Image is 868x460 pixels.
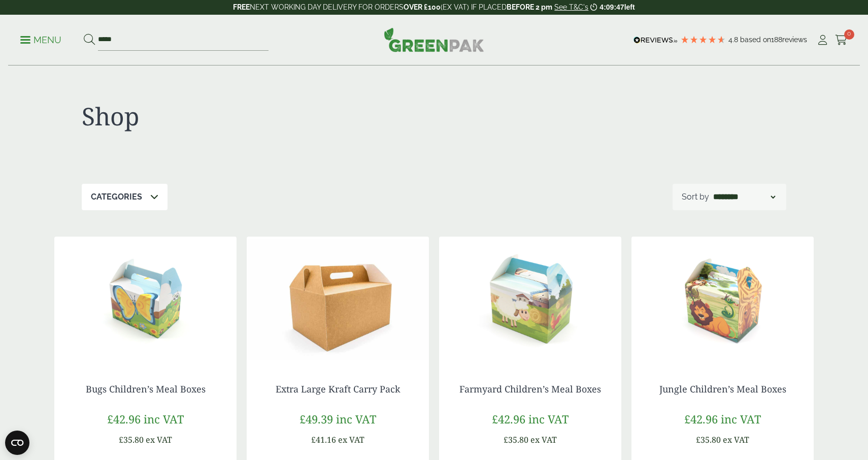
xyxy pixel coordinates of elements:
[439,237,621,364] img: Farmyard Childrens Meal Box
[20,34,61,44] a: Menu
[782,36,807,44] span: reviews
[740,36,771,44] span: Based on
[682,191,709,203] p: Sort by
[816,35,829,45] i: My Account
[530,434,557,445] span: ex VAT
[107,411,141,426] span: £42.96
[54,237,237,364] img: Bug Childrens Meal Box
[20,34,61,46] p: Menu
[696,434,721,445] span: £35.80
[299,411,333,426] span: £49.39
[728,36,740,44] span: 4.8
[119,434,144,445] span: £35.80
[384,27,484,52] img: GreenPak Supplies
[659,383,786,395] a: Jungle Children’s Meal Boxes
[633,37,678,44] img: REVIEWS.io
[86,383,206,395] a: Bugs Children’s Meal Boxes
[233,3,250,11] strong: FREE
[338,434,364,445] span: ex VAT
[247,237,429,364] img: IMG_5980 (Large)
[844,29,854,40] span: 0
[492,411,525,426] span: £42.96
[771,36,782,44] span: 188
[311,434,336,445] span: £41.16
[554,3,588,11] a: See T&C's
[723,434,749,445] span: ex VAT
[721,411,761,426] span: inc VAT
[835,35,848,45] i: Cart
[144,411,184,426] span: inc VAT
[680,35,726,44] div: 4.79 Stars
[5,431,29,455] button: Open CMP widget
[276,383,400,395] a: Extra Large Kraft Carry Pack
[404,3,441,11] strong: OVER £100
[711,191,777,203] select: Shop order
[624,3,635,11] span: left
[82,102,434,131] h1: Shop
[91,191,142,203] p: Categories
[146,434,172,445] span: ex VAT
[631,237,814,364] img: Jungle Childrens Meal Box v2
[599,3,624,11] span: 4:09:47
[835,32,848,48] a: 0
[507,3,552,11] strong: BEFORE 2 pm
[528,411,569,426] span: inc VAT
[459,383,601,395] a: Farmyard Children’s Meal Boxes
[504,434,528,445] span: £35.80
[684,411,718,426] span: £42.96
[336,411,376,426] span: inc VAT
